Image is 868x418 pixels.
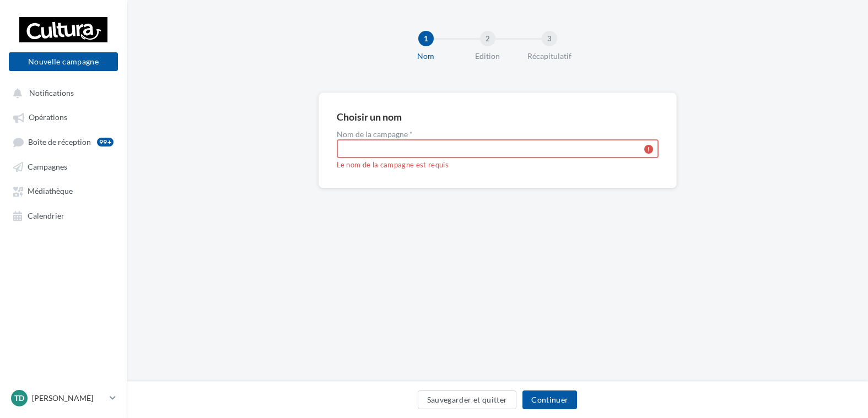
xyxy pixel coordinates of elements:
div: Récapitulatif [514,51,585,62]
div: Edition [452,51,523,62]
span: Notifications [29,88,74,97]
a: Médiathèque [7,181,120,200]
div: 99+ [97,138,114,146]
label: Nom de la campagne * [337,131,659,138]
span: TD [14,393,24,404]
a: Boîte de réception99+ [7,132,120,152]
div: Le nom de la campagne est requis [337,160,659,170]
a: Opérations [7,107,120,127]
span: Boîte de réception [28,137,91,146]
a: TD [PERSON_NAME] [9,388,118,409]
span: Médiathèque [28,187,73,196]
div: 3 [542,31,557,46]
div: Choisir un nom [337,112,402,122]
span: Campagnes [28,162,67,171]
div: Nom [391,51,461,62]
a: Campagnes [7,156,120,176]
button: Nouvelle campagne [9,52,118,71]
button: Sauvegarder et quitter [418,390,517,409]
button: Continuer [522,390,577,409]
button: Notifications [7,83,116,102]
a: Calendrier [7,205,120,225]
span: Opérations [29,113,67,122]
div: 2 [480,31,495,46]
div: 1 [418,31,434,46]
span: Calendrier [28,211,64,220]
p: [PERSON_NAME] [32,393,105,404]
